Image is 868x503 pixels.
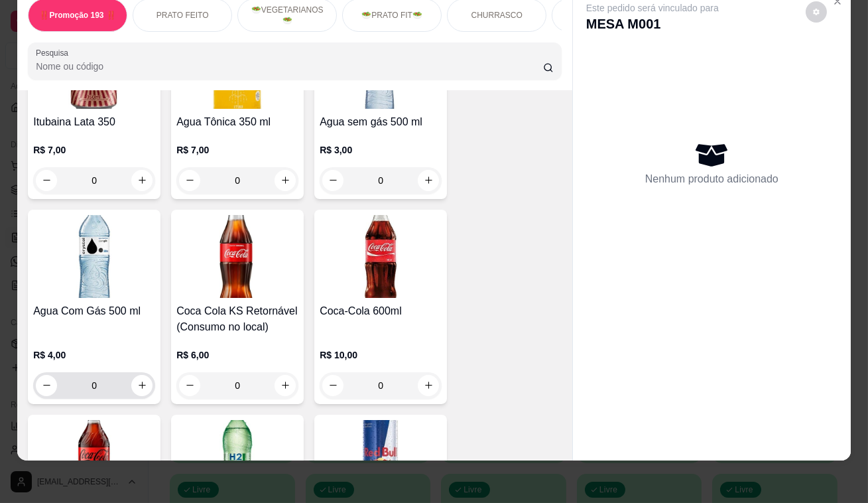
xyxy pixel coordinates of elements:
p: 🥗VEGETARIANOS🥗 [249,5,326,26]
button: increase-product-quantity [131,170,153,191]
img: product-image [33,420,155,503]
p: CHURRASCO [471,10,523,21]
button: increase-product-quantity [131,375,153,396]
h4: Agua Tônica 350 ml [176,114,298,130]
p: R$ 6,00 [176,348,298,362]
img: product-image [176,420,298,503]
button: decrease-product-quantity [36,375,57,396]
p: R$ 7,00 [176,143,298,157]
button: increase-product-quantity [275,375,296,396]
button: decrease-product-quantity [179,170,200,191]
button: decrease-product-quantity [179,375,200,396]
input: Pesquisa [36,60,543,73]
button: decrease-product-quantity [806,1,827,23]
p: 🥗PRATO FIT🥗 [361,10,422,21]
button: decrease-product-quantity [36,170,57,191]
button: decrease-product-quantity [322,170,343,191]
h4: Coca-Cola 600ml [320,303,442,319]
button: increase-product-quantity [275,170,296,191]
p: R$ 7,00 [33,143,155,157]
p: MESA M001 [586,15,719,33]
img: product-image [320,215,442,298]
img: product-image [176,215,298,298]
button: decrease-product-quantity [322,375,343,396]
h4: Coca Cola KS Retornável (Consumo no local) [176,303,298,335]
p: R$ 10,00 [320,348,442,362]
h4: Agua Com Gás 500 ml [33,303,155,319]
p: R$ 4,00 [33,348,155,362]
img: product-image [33,215,155,298]
p: PRATO FEITO [156,10,209,21]
p: ‼️Promoção 193 ‼️ [40,10,116,21]
label: Pesquisa [36,47,73,58]
img: product-image [320,420,442,503]
h4: Itubaina Lata 350 [33,114,155,130]
h4: Agua sem gás 500 ml [320,114,442,130]
p: Este pedido será vinculado para [586,1,719,15]
button: increase-product-quantity [418,170,439,191]
p: Nenhum produto adicionado [645,171,778,187]
button: increase-product-quantity [418,375,439,396]
p: R$ 3,00 [320,143,442,157]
